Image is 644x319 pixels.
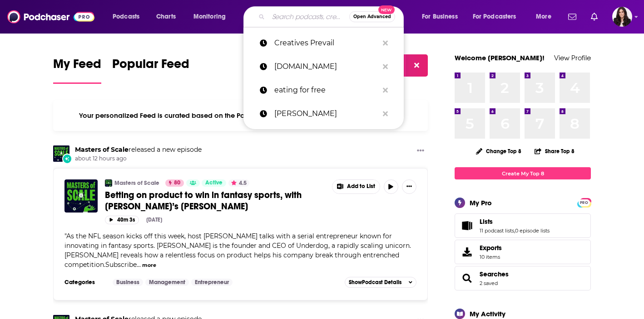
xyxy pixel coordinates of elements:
button: open menu [416,10,469,24]
a: [DOMAIN_NAME] [243,55,404,78]
button: Change Top 8 [471,145,527,157]
img: Masters of Scale [53,145,69,162]
span: Exports [480,244,502,252]
button: Show More Button [413,145,428,157]
button: Open AdvancedNew [349,11,395,22]
img: Betting on product to win in fantasy sports, with Underdog’s Jeremy Levine [64,179,98,213]
span: Lists [480,217,493,226]
a: Business [113,279,143,286]
div: Your personalized Feed is curated based on the Podcasts, Creators, Users, and Lists that you Follow. [53,100,428,131]
input: Search podcasts, credits, & more... [268,10,349,24]
span: Add to List [347,183,375,190]
button: more [142,261,156,269]
span: Searches [455,266,591,290]
button: Show More Button [332,180,380,193]
a: Welcome [PERSON_NAME]! [455,53,545,62]
a: Management [145,279,189,286]
p: theo von [274,102,378,126]
a: Betting on product to win in fantasy sports, with [PERSON_NAME]’s [PERSON_NAME] [105,189,326,212]
span: Popular Feed [112,56,189,77]
a: Lists [458,219,476,232]
button: 40m 3s [105,216,139,224]
a: Create My Top 8 [455,167,591,179]
p: SONICAL.LY [274,55,378,78]
button: Show More Button [402,179,416,194]
a: 2 saved [480,280,498,286]
a: PRO [579,199,590,206]
span: Charts [156,10,176,23]
button: open menu [187,10,238,24]
span: For Business [422,10,458,23]
button: ShowPodcast Details [345,277,416,288]
span: More [536,10,551,23]
a: Show notifications dropdown [565,9,580,24]
button: Show profile menu [612,7,632,27]
a: [PERSON_NAME] [243,102,404,126]
span: As the NFL season kicks off this week, host [PERSON_NAME] talks with a serial entrepreneur known ... [64,232,411,269]
a: 80 [165,179,184,187]
span: Show Podcast Details [349,279,401,285]
span: 80 [174,179,180,188]
a: My Feed [53,56,101,84]
span: Podcasts [113,10,139,23]
span: For Podcasters [473,10,516,23]
h3: released a new episode [75,145,202,154]
button: 4.5 [228,179,249,187]
a: Searches [480,270,509,278]
button: Share Top 8 [534,142,575,160]
a: Lists [480,217,550,226]
span: " [64,232,411,269]
a: eating for free [243,78,404,102]
span: New [378,5,395,14]
div: My Activity [470,309,505,318]
span: Betting on product to win in fantasy sports, with [PERSON_NAME]’s [PERSON_NAME] [105,189,302,212]
span: Lists [455,213,591,238]
span: Logged in as RebeccaShapiro [612,7,632,27]
button: open menu [467,10,530,24]
img: User Profile [612,7,632,27]
a: Searches [458,272,476,285]
a: Active [202,179,226,187]
div: Search podcasts, credits, & more... [252,6,412,27]
a: Creatives Prevail [243,31,404,55]
span: Active [205,179,223,188]
span: , [514,227,515,234]
h3: Categories [64,279,105,286]
img: Masters of Scale [105,179,112,187]
a: View Profile [554,53,591,62]
div: [DATE] [146,217,162,223]
a: Show notifications dropdown [587,9,601,24]
a: Entrepreneur [191,279,233,286]
span: 10 items [480,254,502,260]
div: New Episode [62,154,72,164]
a: Charts [150,10,181,24]
button: open menu [106,10,151,24]
p: eating for free [274,78,378,102]
img: Podchaser - Follow, Share and Rate Podcasts [7,8,94,25]
span: My Feed [53,56,101,77]
a: 11 podcast lists [480,227,514,234]
span: PRO [579,199,590,206]
a: Exports [455,240,591,264]
span: about 12 hours ago [75,155,202,163]
a: 0 episode lists [515,227,550,234]
span: Monitoring [193,10,226,23]
a: Masters of Scale [114,179,159,187]
span: Open Advanced [353,14,391,19]
p: Creatives Prevail [274,31,378,55]
span: ... [137,261,141,269]
button: open menu [530,10,563,24]
a: Popular Feed [112,56,189,84]
a: Masters of Scale [75,145,129,154]
span: Exports [458,246,476,258]
div: My Pro [470,198,492,207]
